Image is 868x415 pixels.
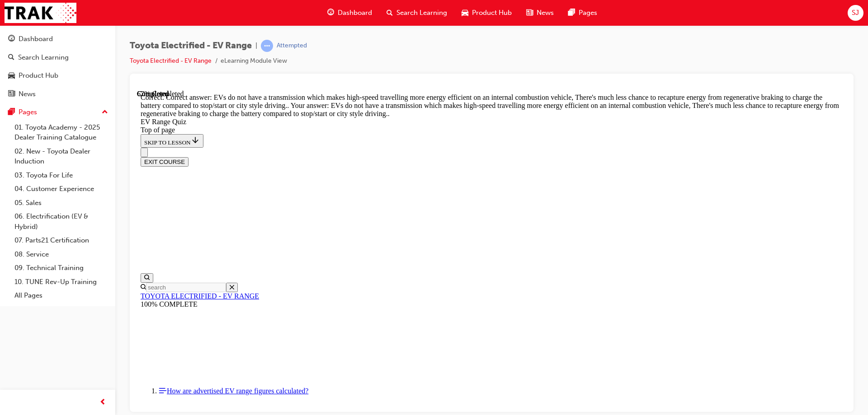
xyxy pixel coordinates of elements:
[4,29,112,104] button: DashboardSearch LearningProduct HubNews
[11,182,112,196] a: 04. Customer Experience
[19,89,36,99] div: News
[5,3,76,23] img: Trak
[4,4,706,28] div: Correct. Correct answer: EVs do not have a transmission which makes high-speed travelling more en...
[472,8,512,18] span: Product Hub
[4,49,112,66] a: Search Learning
[454,4,519,22] a: car-iconProduct Hub
[11,233,112,247] a: 07. Parts21 Certification
[4,67,52,77] button: EXIT COURSE
[338,8,372,18] span: Dashboard
[11,289,112,303] a: All Pages
[8,90,15,98] span: news-icon
[11,275,112,289] a: 10. TUNE Rev-Up Training
[8,108,15,117] span: pages-icon
[89,193,101,202] button: Close search menu
[4,104,112,121] button: Pages
[11,261,112,275] a: 09. Technical Training
[102,107,108,118] span: up-icon
[19,107,37,117] div: Pages
[19,34,53,44] div: Dashboard
[4,86,112,103] a: News
[396,8,447,18] span: Search Learning
[4,183,16,193] button: Open search menu
[18,52,69,63] div: Search Learning
[379,4,454,22] a: search-iconSearch Learning
[4,44,66,58] button: SKIP TO LESSON
[130,57,212,65] a: Toyota Electrified - EV Range
[221,56,287,66] li: eLearning Module View
[568,7,575,19] span: pages-icon
[11,196,112,210] a: 05. Sales
[255,41,257,51] span: |
[8,54,14,62] span: search-icon
[9,193,89,202] input: Search
[848,5,863,21] button: SJ
[130,41,252,51] span: Toyota Electrified - EV Range
[462,7,468,19] span: car-icon
[277,42,307,50] div: Attempted
[526,7,533,19] span: news-icon
[327,7,334,19] span: guage-icon
[261,40,273,52] span: learningRecordVerb_ATTEMPT-icon
[4,58,11,67] button: Close navigation menu
[11,121,112,145] a: 01. Toyota Academy - 2025 Dealer Training Catalogue
[19,70,58,81] div: Product Hub
[4,31,112,47] a: Dashboard
[11,145,112,168] a: 02. New - Toyota Dealer Induction
[8,35,15,43] span: guage-icon
[537,8,554,18] span: News
[4,67,112,84] a: Product Hub
[579,8,597,18] span: Pages
[4,36,706,44] div: Top of page
[99,397,106,408] span: prev-icon
[4,202,122,210] a: TOYOTA ELECTRIFIED - EV RANGE
[519,4,561,22] a: news-iconNews
[11,247,112,261] a: 08. Service
[11,168,112,182] a: 03. Toyota For Life
[11,210,112,233] a: 06. Electrification (EV & Hybrid)
[8,72,15,80] span: car-icon
[387,7,393,19] span: search-icon
[4,28,706,36] div: EV Range Quiz
[561,4,604,22] a: pages-iconPages
[852,8,859,18] span: SJ
[7,49,63,56] span: SKIP TO LESSON
[4,210,706,219] div: 100% COMPLETE
[320,4,379,22] a: guage-iconDashboard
